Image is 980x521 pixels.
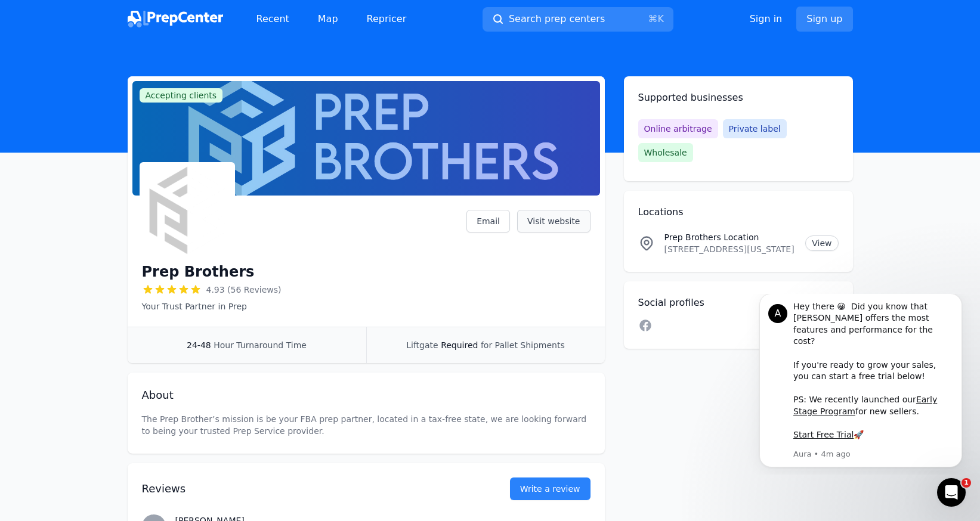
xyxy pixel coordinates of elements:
[52,136,112,145] a: Start Free Trial
[187,340,211,350] span: 24-48
[142,262,255,281] h1: Prep Brothers
[357,7,416,31] a: Repricer
[937,478,966,507] iframe: Intercom live chat
[664,243,796,255] p: [STREET_ADDRESS][US_STATE]
[128,11,223,27] img: PrepCenter
[247,7,299,31] a: Recent
[27,10,46,29] div: Profile image for Aura
[741,294,980,475] iframe: Intercom notifications message
[638,296,839,310] h2: Social profiles
[638,91,839,105] h2: Supported businesses
[796,7,852,32] a: Sign up
[657,13,664,24] kbd: K
[664,231,796,243] p: Prep Brothers Location
[214,340,307,350] span: Hour Turnaround Time
[805,235,838,251] a: View
[308,7,348,31] a: Map
[142,480,472,497] h2: Reviews
[638,205,839,219] h2: Locations
[509,12,605,26] span: Search prep centers
[142,387,591,404] h2: About
[52,155,212,166] p: Message from Aura, sent 4m ago
[638,119,718,138] span: Online arbitrage
[206,284,282,296] span: 4.93 (56 Reviews)
[52,7,212,153] div: Message content
[750,12,783,26] a: Sign in
[466,210,510,232] a: Email
[441,340,478,350] span: Required
[112,136,122,145] b: 🚀
[723,119,787,138] span: Private label
[638,143,693,162] span: Wholesale
[648,13,657,24] kbd: ⌘
[406,340,438,350] span: Liftgate
[517,210,591,232] a: Visit website
[140,88,223,103] span: Accepting clients
[510,477,591,500] a: Write a review
[52,7,212,147] div: Hey there 😀 Did you know that [PERSON_NAME] offers the most features and performance for the cost...
[142,300,282,312] p: Your Trust Partner in Prep
[481,340,565,350] span: for Pallet Shipments
[142,165,233,255] img: Prep Brothers
[962,478,971,488] span: 1
[142,413,591,437] p: The Prep Brother’s mission is be your FBA prep partner, located in a tax-free state, we are looki...
[483,7,673,32] button: Search prep centers⌘K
